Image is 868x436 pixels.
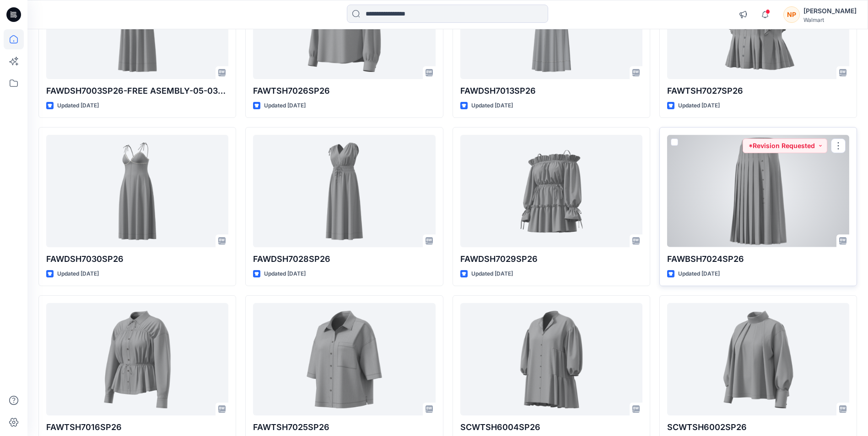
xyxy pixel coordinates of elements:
p: FAWTSH7016SP26 [46,421,228,434]
p: FAWTSH7026SP26 [253,85,435,97]
p: FAWDSH7030SP26 [46,253,228,266]
p: Updated [DATE] [264,269,306,279]
a: FAWBSH7024SP26 [667,135,849,247]
a: SCWTSH6004SP26 [460,303,642,415]
div: [PERSON_NAME] [803,5,857,16]
p: FAWTSH7025SP26 [253,421,435,434]
p: FAWDSH7013SP26 [460,85,642,97]
a: FAWDSH7030SP26 [46,135,228,247]
a: FAWTSH7016SP26 [46,303,228,415]
p: SCWTSH6004SP26 [460,421,642,434]
p: Updated [DATE] [57,269,99,279]
div: Walmart [803,16,857,23]
p: FAWDSH7028SP26 [253,253,435,266]
a: FAWTSH7025SP26 [253,303,435,415]
p: Updated [DATE] [471,101,513,111]
p: FAWBSH7024SP26 [667,253,849,266]
p: SCWTSH6002SP26 [667,421,849,434]
a: FAWDSH7029SP26 [460,135,642,247]
a: FAWDSH7028SP26 [253,135,435,247]
p: Updated [DATE] [471,269,513,279]
p: FAWTSH7027SP26 [667,85,849,97]
p: Updated [DATE] [264,101,306,111]
p: Updated [DATE] [57,101,99,111]
div: NP [783,6,800,23]
p: Updated [DATE] [678,269,720,279]
a: SCWTSH6002SP26 [667,303,849,415]
p: FAWDSH7003SP26-FREE ASEMBLY-05-03-25 [46,85,228,97]
p: FAWDSH7029SP26 [460,253,642,266]
p: Updated [DATE] [678,101,720,111]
